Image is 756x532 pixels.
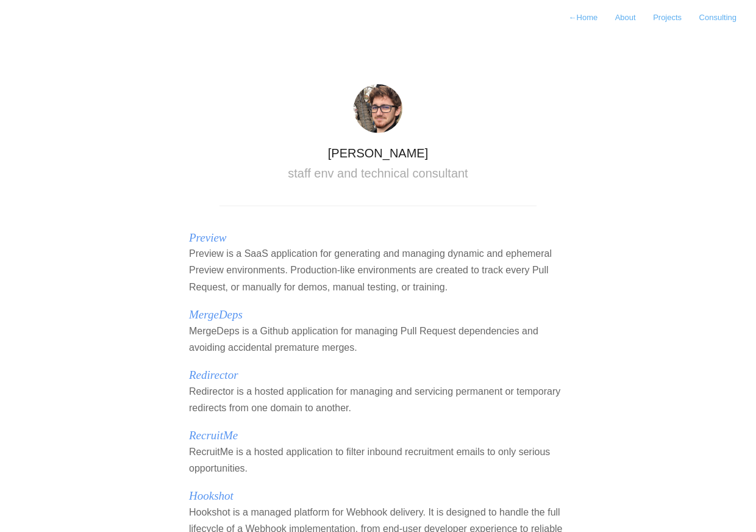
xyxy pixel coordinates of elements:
[189,245,567,295] p: Preview is a SaaS application for generating and managing dynamic and ephemeral Preview environme...
[189,323,567,356] p: MergeDeps is a Github application for managing Pull Request dependencies and avoiding accidental ...
[354,84,402,133] img: avatar.jpg
[562,8,605,27] a: ←Home
[219,165,537,181] h2: staff env and technical consultant
[608,8,643,27] a: About
[189,429,238,442] a: RecruitMe
[189,444,567,476] p: RecruitMe is a hosted application to filter inbound recruitment emails to only serious opportunit...
[189,368,238,381] a: Redirector
[189,489,234,502] a: Hookshot
[189,383,567,416] p: Redirector is a hosted application for managing and servicing permanent or temporary redirects fr...
[646,8,689,27] a: Projects
[189,308,243,321] a: MergeDeps
[189,231,227,244] a: Preview
[219,147,537,159] h1: [PERSON_NAME]
[569,13,577,22] span: ←
[692,8,744,27] a: Consulting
